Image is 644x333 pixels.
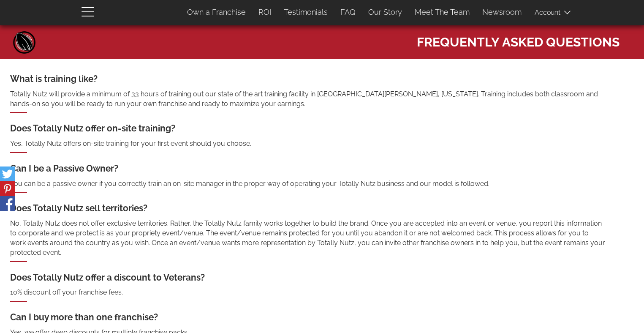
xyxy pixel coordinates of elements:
[10,219,606,257] p: No, Totally Nutz does not offer exclusive territories. Rather, the Totally Nutz family works toge...
[417,30,620,51] span: Frequently Asked Questions
[277,3,334,21] a: Testimonials
[10,162,606,175] div: Can I be a Passive Owner?
[334,3,362,21] a: FAQ
[476,3,528,21] a: Newsroom
[10,139,606,149] p: Yes, Totally Nutz offers on-site training for your first event should you choose.
[252,3,277,21] a: ROI
[10,288,606,298] p: 10% discount off your franchise fees.
[10,90,606,109] p: Totally Nutz will provide a minimum of 33 hours of training out our state of the art training fac...
[10,271,606,284] div: Does Totally Nutz offer a discount to Veterans?
[10,73,606,85] div: What is training like?
[12,30,37,55] a: Home
[10,311,606,324] div: Can I buy more than one franchise?
[10,122,606,135] div: Does Totally Nutz offer on-site training?
[408,3,476,21] a: Meet The Team
[10,202,606,215] div: Does Totally Nutz sell territories?
[10,179,606,189] p: You can be a passive owner if you correctly train an on-site manager in the proper way of operati...
[181,3,252,21] a: Own a Franchise
[362,3,408,21] a: Our Story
